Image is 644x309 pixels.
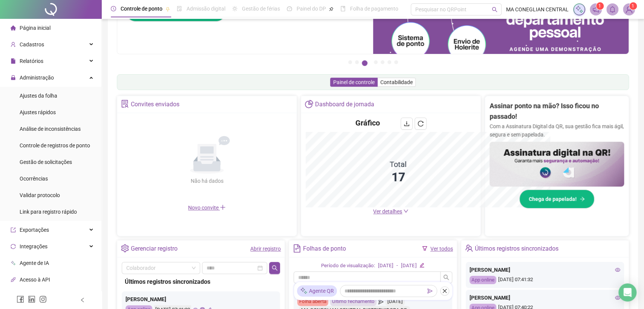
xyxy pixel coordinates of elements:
[465,244,473,252] span: team
[618,283,636,301] div: Open Intercom Messenger
[443,274,449,280] span: search
[11,58,16,64] span: file
[362,60,367,66] button: 3
[350,6,398,12] span: Folha de pagamento
[580,196,585,202] span: arrow-right
[470,276,496,285] div: App online
[419,263,424,268] span: edit
[330,297,376,306] div: Último fechamento
[490,142,624,187] img: banner%2F02c71560-61a6-44d4-94b9-c8ab97240462.png
[20,243,47,249] span: Integrações
[20,126,81,132] span: Análise de inconsistências
[11,25,16,31] span: home
[329,7,333,11] span: pushpin
[131,98,179,111] div: Convites enviados
[598,3,601,9] span: 1
[39,295,47,303] span: instagram
[378,297,383,306] span: send
[404,121,410,127] span: download
[297,297,328,306] div: Folha aberta
[506,5,569,14] span: MA CONEGLIAN CENTRAL
[20,142,90,148] span: Controle de registros de ponto
[125,277,277,286] div: Últimos registros sincronizados
[340,6,346,11] span: book
[427,288,433,294] span: send
[20,209,77,215] span: Link para registro rápido
[20,176,48,182] span: Ocorrências
[20,277,50,283] span: Acesso à API
[250,246,281,252] a: Abrir registro
[121,100,129,108] span: solution
[11,277,16,282] span: api
[20,227,49,233] span: Exportações
[20,58,43,64] span: Relatórios
[20,25,50,31] span: Página inicial
[300,287,307,295] img: sparkle-icon.fc2bf0ac1784a2077858766a79e2daf3.svg
[297,285,337,297] div: Agente QR
[333,79,375,85] span: Painel de controle
[430,246,453,252] a: Ver todos
[470,266,620,274] div: [PERSON_NAME]
[492,7,497,12] span: search
[355,60,359,64] button: 2
[220,204,226,210] span: plus
[20,41,44,47] span: Cadastros
[177,6,182,11] span: file-done
[575,5,583,14] img: sparkle-icon.fc2bf0ac1784a2077858766a79e2daf3.svg
[111,6,116,11] span: clock-circle
[11,75,16,80] span: lock
[188,205,226,211] span: Novo convite
[20,109,56,115] span: Ajustes rápidos
[380,79,413,85] span: Contabilidade
[20,260,49,266] span: Agente de IA
[378,262,393,270] div: [DATE]
[131,242,177,255] div: Gerenciar registro
[403,208,408,214] span: down
[11,42,16,47] span: user-add
[385,297,405,306] div: [DATE]
[519,190,594,208] button: Chega de papelada!
[422,246,427,251] span: filter
[373,208,402,214] span: Ver detalhes
[11,244,16,249] span: sync
[490,122,624,139] p: Com a Assinatura Digital da QR, sua gestão fica mais ágil, segura e sem papelada.
[20,192,60,198] span: Validar protocolo
[80,297,85,303] span: left
[592,6,599,13] span: notification
[121,244,129,252] span: setting
[348,60,352,64] button: 1
[165,7,170,11] span: pushpin
[373,208,408,214] a: Ver detalhes down
[17,295,24,303] span: facebook
[355,118,380,128] h4: Gráfico
[381,60,384,64] button: 5
[396,262,398,270] div: -
[629,2,637,10] sup: Atualize o seu contato no menu Meus Dados
[28,295,35,303] span: linkedin
[490,101,624,122] h2: Assinar ponto na mão? Isso ficou no passado!
[387,60,391,64] button: 6
[305,100,313,108] span: pie-chart
[172,177,242,185] div: Não há dados
[232,6,237,11] span: sun
[529,195,577,203] span: Chega de papelada!
[125,295,276,303] div: [PERSON_NAME]
[470,294,620,302] div: [PERSON_NAME]
[475,242,558,255] div: Últimos registros sincronizados
[632,3,634,9] span: 1
[11,227,16,233] span: export
[418,121,424,127] span: reload
[374,60,378,64] button: 4
[609,6,616,13] span: bell
[20,159,72,165] span: Gestão de solicitações
[187,6,225,12] span: Admissão digital
[321,262,375,270] div: Período de visualização:
[401,262,416,270] div: [DATE]
[297,6,326,12] span: Painel do DP
[20,75,54,81] span: Administração
[596,2,604,10] sup: 1
[121,6,162,12] span: Controle de ponto
[394,60,398,64] button: 7
[615,267,620,272] span: eye
[242,6,280,12] span: Gestão de férias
